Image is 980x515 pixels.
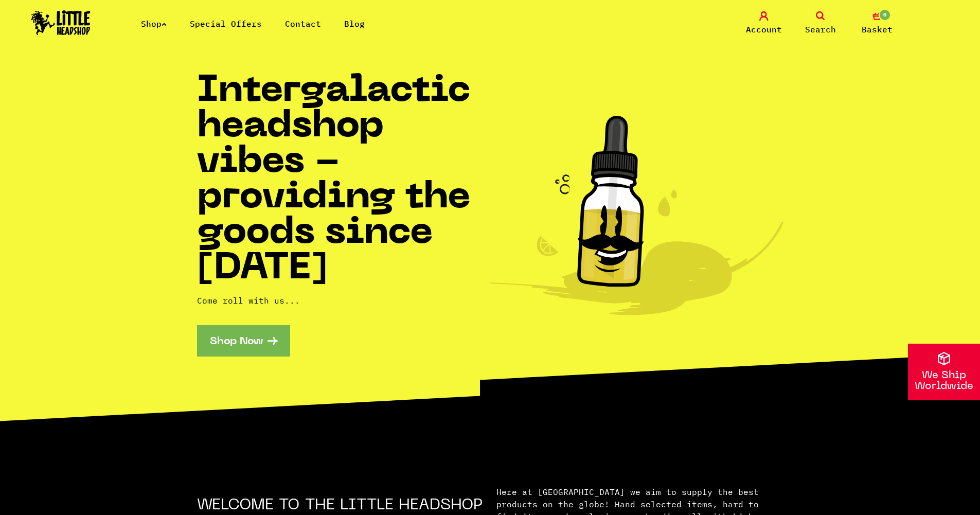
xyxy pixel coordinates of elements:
[862,23,893,35] span: Basket
[285,19,321,29] a: Contact
[31,10,91,35] img: Little Head Shop Logo
[197,294,490,307] p: Come roll with us...
[746,23,782,35] span: Account
[879,9,891,21] span: 0
[197,325,290,357] a: Shop Now
[795,11,846,35] a: Search
[190,19,262,29] a: Special Offers
[197,74,490,287] h1: Intergalactic headshop vibes - providing the goods since [DATE]
[805,23,836,35] span: Search
[908,370,980,392] p: We Ship Worldwide
[141,19,167,29] a: Shop
[851,11,903,35] a: 0 Basket
[344,19,365,29] a: Blog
